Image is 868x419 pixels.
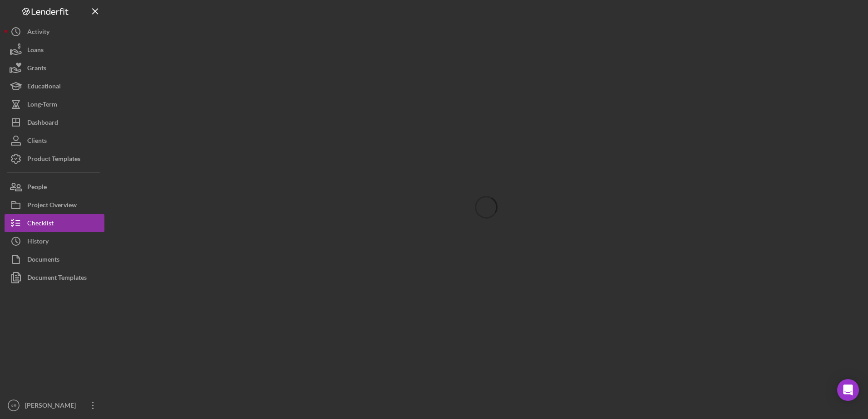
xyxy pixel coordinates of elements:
div: Grants [27,59,46,79]
div: Long-Term [27,95,57,116]
button: Loans [5,41,104,59]
div: Documents [27,250,59,271]
button: Checklist [5,214,104,232]
button: History [5,232,104,250]
button: KR[PERSON_NAME] [5,396,104,414]
button: Grants [5,59,104,77]
div: [PERSON_NAME] [23,396,82,417]
button: People [5,178,104,196]
button: Dashboard [5,113,104,132]
button: Documents [5,250,104,268]
div: History [27,232,49,253]
button: Project Overview [5,196,104,214]
button: Long-Term [5,95,104,113]
button: Clients [5,132,104,150]
button: Document Templates [5,268,104,287]
div: Document Templates [27,268,87,289]
div: Loans [27,41,44,61]
div: Checklist [27,214,54,234]
div: Project Overview [27,196,77,216]
button: Product Templates [5,150,104,168]
div: People [27,178,47,198]
div: Educational [27,77,61,97]
div: Product Templates [27,150,80,170]
div: Open Intercom Messenger [837,379,859,401]
button: Activity [5,23,104,41]
text: KR [10,403,16,408]
button: Educational [5,77,104,95]
div: Dashboard [27,113,58,134]
div: Activity [27,23,49,43]
div: Clients [27,132,47,152]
